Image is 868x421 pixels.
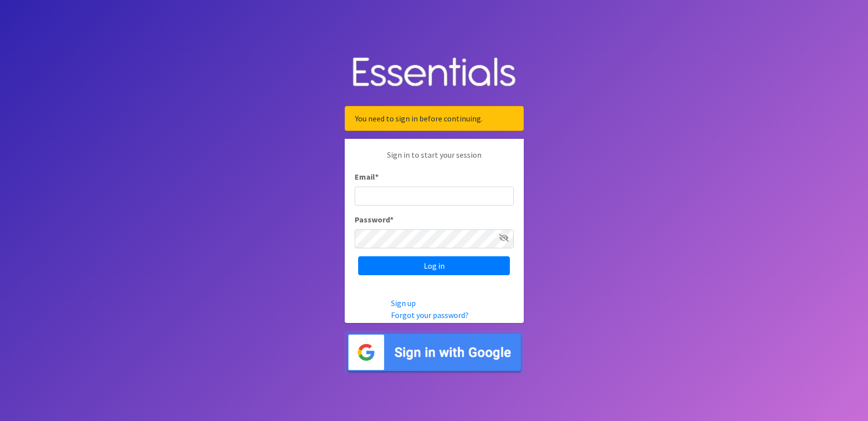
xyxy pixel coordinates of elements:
label: Email [355,171,379,183]
p: Sign in to start your session [355,149,514,171]
div: You need to sign in before continuing. [345,106,524,131]
img: Sign in with Google [345,331,524,374]
a: Sign up [391,298,416,308]
input: Log in [358,256,510,275]
label: Password [355,213,393,225]
abbr: required [390,214,393,224]
a: Forgot your password? [391,310,469,320]
img: Human Essentials [345,47,524,99]
abbr: required [375,172,379,182]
